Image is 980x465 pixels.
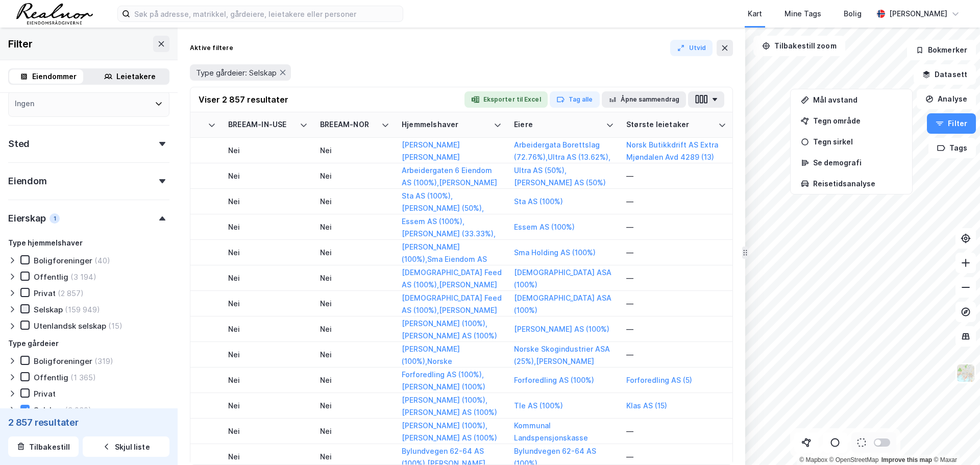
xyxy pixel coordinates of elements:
[514,120,602,130] div: Eiere
[228,247,308,258] div: Nei
[8,237,83,249] div: Type hjemmelshaver
[670,40,713,56] button: Utvid
[907,40,976,60] button: Bokmerker
[320,273,389,283] div: Nei
[8,212,45,225] div: Eierskap
[228,375,308,385] div: Nei
[464,91,548,108] button: Eksporter til Excel
[116,70,156,83] div: Leietakere
[320,298,389,309] div: Nei
[626,170,726,181] div: —
[929,416,980,465] div: Kontrollprogram for chat
[228,273,308,283] div: Nei
[70,272,96,282] div: (3 194)
[16,3,93,25] img: realnor-logo.934646d98de889bb5806.png
[8,436,79,457] button: Tilbakestill
[34,389,56,399] div: Privat
[34,373,68,382] div: Offentlig
[626,426,726,436] div: —
[65,405,91,415] div: (3 030)
[320,145,389,156] div: Nei
[813,116,902,125] div: Tegn område
[228,426,308,436] div: Nei
[34,288,56,298] div: Privat
[94,256,110,265] div: (40)
[626,298,726,309] div: —
[602,91,687,108] button: Åpne sammendrag
[813,137,902,146] div: Tegn sirkel
[34,256,92,265] div: Boligforeninger
[65,305,100,314] div: (159 949)
[320,375,389,385] div: Nei
[320,196,389,207] div: Nei
[785,8,821,20] div: Mine Tags
[929,416,980,465] iframe: Chat Widget
[130,6,403,21] input: Søk på adresse, matrikkel, gårdeiere, leietakere eller personer
[799,456,827,463] a: Mapbox
[108,321,122,331] div: (15)
[228,196,308,207] div: Nei
[626,196,726,207] div: —
[844,8,862,20] div: Bolig
[320,400,389,411] div: Nei
[34,405,63,415] div: Selskap
[320,324,389,334] div: Nei
[626,324,726,334] div: —
[320,247,389,258] div: Nei
[196,68,277,78] span: Type gårdeier: Selskap
[320,170,389,181] div: Nei
[626,247,726,258] div: —
[34,305,63,314] div: Selskap
[928,138,976,158] button: Tags
[8,337,59,350] div: Type gårdeier
[34,321,106,331] div: Utenlandsk selskap
[228,451,308,462] div: Nei
[956,363,975,383] img: Z
[889,8,947,20] div: [PERSON_NAME]
[58,288,84,298] div: (2 857)
[34,356,92,366] div: Boligforeninger
[228,222,308,232] div: Nei
[320,349,389,360] div: Nei
[748,8,762,20] div: Kart
[199,93,288,106] div: Viser 2 857 resultater
[813,158,902,167] div: Se demografi
[228,400,308,411] div: Nei
[228,170,308,181] div: Nei
[914,64,976,85] button: Datasett
[626,222,726,232] div: —
[626,120,714,130] div: Største leietaker
[228,120,296,130] div: BREEAM-IN-USE
[190,44,233,52] div: Aktive filtere
[32,70,77,83] div: Eiendommer
[320,426,389,436] div: Nei
[15,97,34,110] div: Ingen
[50,213,60,224] div: 1
[94,356,113,366] div: (319)
[228,298,308,309] div: Nei
[626,273,726,283] div: —
[753,36,845,56] button: Tilbakestill zoom
[8,416,169,428] div: 2 857 resultater
[8,138,30,150] div: Sted
[917,89,976,109] button: Analyse
[320,222,389,232] div: Nei
[881,456,932,463] a: Improve this map
[813,179,902,188] div: Reisetidsanalyse
[70,373,96,382] div: (1 365)
[228,349,308,360] div: Nei
[626,349,726,360] div: —
[320,451,389,462] div: Nei
[402,120,489,130] div: Hjemmelshaver
[8,175,47,187] div: Eiendom
[228,145,308,156] div: Nei
[228,324,308,334] div: Nei
[829,456,879,463] a: OpenStreetMap
[626,451,726,462] div: —
[34,272,68,282] div: Offentlig
[813,95,902,104] div: Mål avstand
[320,120,377,130] div: BREEAM-NOR
[927,113,976,134] button: Filter
[83,436,169,457] button: Skjul liste
[550,91,600,108] button: Tag alle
